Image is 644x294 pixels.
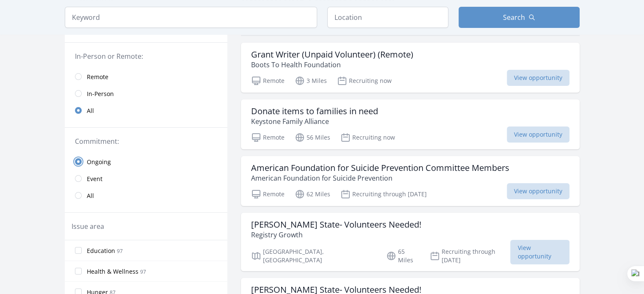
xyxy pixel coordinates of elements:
[75,51,217,61] legend: In-Person or Remote:
[251,49,413,60] h3: Grant Writer (Unpaid Volunteer) (Remote)
[65,7,317,28] input: Keyword
[87,175,102,183] span: Event
[75,268,82,275] input: Health & Wellness 97
[340,189,427,199] p: Recruiting through [DATE]
[75,247,82,254] input: Education 97
[251,247,376,264] p: [GEOGRAPHIC_DATA], [GEOGRAPHIC_DATA]
[251,132,285,143] p: Remote
[295,189,330,199] p: 62 Miles
[251,116,378,126] p: Keystone Family Alliance
[507,70,569,86] span: View opportunity
[251,173,509,183] p: American Foundation for Suicide Prevention
[65,102,227,119] a: All
[507,126,569,143] span: View opportunity
[87,247,115,255] span: Education
[87,192,94,200] span: All
[241,156,580,206] a: American Foundation for Suicide Prevention Committee Members American Foundation for Suicide Prev...
[241,99,580,149] a: Donate items to families in need Keystone Family Alliance Remote 56 Miles Recruiting now View opp...
[251,230,421,240] p: Registry Growth
[87,158,111,166] span: Ongoing
[251,60,413,70] p: Boots To Health Foundation
[87,73,108,81] span: Remote
[65,153,227,170] a: Ongoing
[241,213,580,271] a: [PERSON_NAME] State- Volunteers Needed! Registry Growth [GEOGRAPHIC_DATA], [GEOGRAPHIC_DATA] 65 M...
[251,189,285,199] p: Remote
[507,183,569,199] span: View opportunity
[251,163,509,173] h3: American Foundation for Suicide Prevention Committee Members
[340,132,395,143] p: Recruiting now
[65,85,227,102] a: In-Person
[251,106,378,116] h3: Donate items to families in need
[251,220,421,230] h3: [PERSON_NAME] State- Volunteers Needed!
[140,268,146,275] span: 97
[510,240,569,264] span: View opportunity
[65,170,227,187] a: Event
[327,7,448,28] input: Location
[337,76,392,86] p: Recruiting now
[65,68,227,85] a: Remote
[430,247,511,264] p: Recruiting through [DATE]
[503,12,525,22] span: Search
[295,132,330,143] p: 56 Miles
[87,107,94,115] span: All
[75,136,217,146] legend: Commitment:
[117,247,123,255] span: 97
[87,90,114,98] span: In-Person
[295,76,327,86] p: 3 Miles
[251,76,285,86] p: Remote
[65,187,227,204] a: All
[87,267,138,276] span: Health & Wellness
[386,247,420,264] p: 65 Miles
[72,221,104,231] legend: Issue area
[241,43,580,93] a: Grant Writer (Unpaid Volunteer) (Remote) Boots To Health Foundation Remote 3 Miles Recruiting now...
[459,7,580,28] button: Search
